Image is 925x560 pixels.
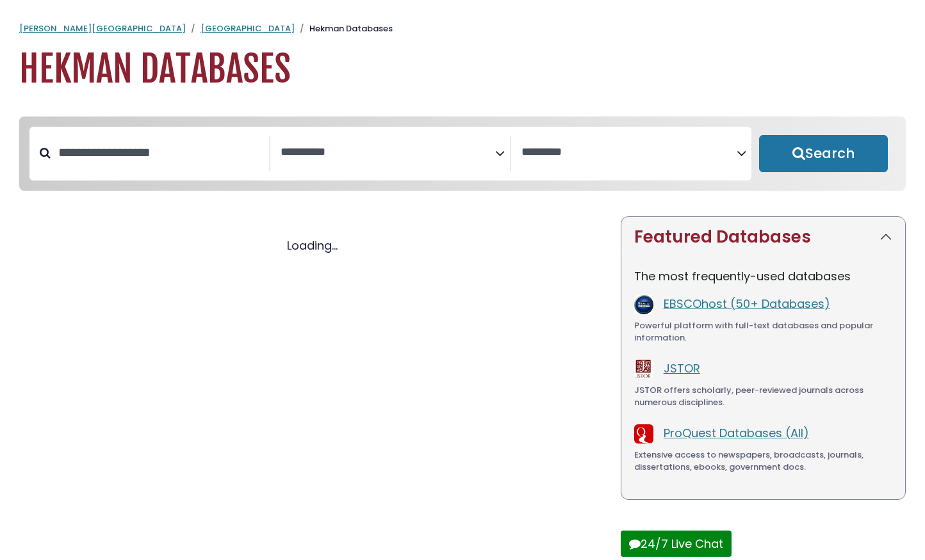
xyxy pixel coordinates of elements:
[621,531,732,557] button: 24/7 Live Chat
[201,22,295,35] a: [GEOGRAPHIC_DATA]
[19,116,906,191] nav: Search filters
[19,48,906,91] h1: Hekman Databases
[621,217,905,257] button: Featured Databases
[664,296,830,312] a: EBSCOhost (50+ Databases)
[634,319,892,344] div: Powerful platform with full-text databases and popular information.
[759,135,888,172] button: Submit for Search Results
[521,146,736,159] textarea: Search
[634,449,892,474] div: Extensive access to newspapers, broadcasts, journals, dissertations, ebooks, government docs.
[51,142,269,163] input: Search database by title or keyword
[634,384,892,409] div: JSTOR offers scholarly, peer-reviewed journals across numerous disciplines.
[664,360,700,376] a: JSTOR
[664,425,809,441] a: ProQuest Databases (All)
[19,237,605,254] div: Loading...
[281,146,495,159] textarea: Search
[634,268,892,285] p: The most frequently-used databases
[19,22,186,35] a: [PERSON_NAME][GEOGRAPHIC_DATA]
[19,22,906,35] nav: breadcrumb
[295,22,393,35] li: Hekman Databases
